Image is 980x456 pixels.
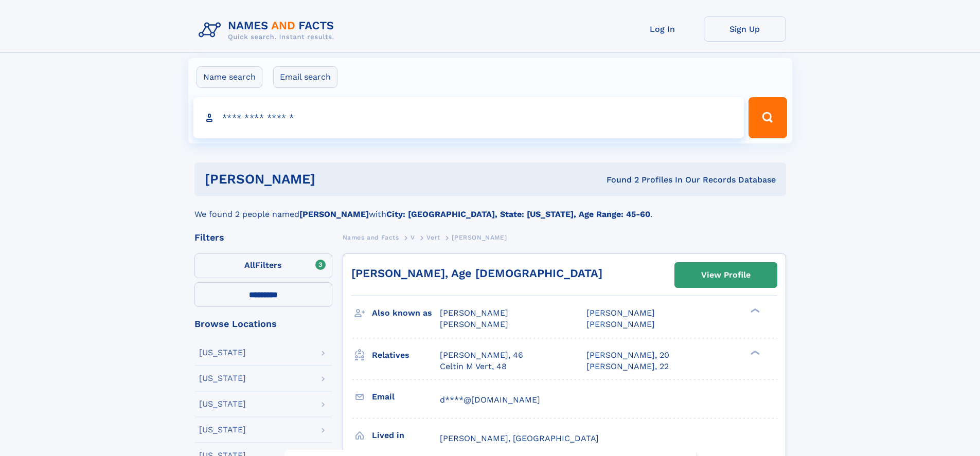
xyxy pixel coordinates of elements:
[452,234,507,241] span: [PERSON_NAME]
[372,346,440,364] h3: Relatives
[343,231,399,244] a: Names and Facts
[205,173,461,186] h1: [PERSON_NAME]
[440,361,507,372] a: Celtin M Vert, 48
[440,319,508,329] span: [PERSON_NAME]
[273,66,337,88] label: Email search
[440,308,508,318] span: [PERSON_NAME]
[199,349,246,357] div: [US_STATE]
[194,16,343,44] img: Logo Names and Facts
[586,308,655,318] span: [PERSON_NAME]
[199,374,246,382] div: [US_STATE]
[386,209,650,219] b: City: [GEOGRAPHIC_DATA], State: [US_STATE], Age Range: 45-60
[586,350,669,361] a: [PERSON_NAME], 20
[748,349,760,356] div: ❯
[426,234,440,241] span: Vert
[244,260,255,270] span: All
[194,233,332,242] div: Filters
[704,16,786,42] a: Sign Up
[372,304,440,322] h3: Also known as
[299,209,369,219] b: [PERSON_NAME]
[199,426,246,434] div: [US_STATE]
[586,319,655,329] span: [PERSON_NAME]
[194,253,332,278] label: Filters
[193,97,744,138] input: search input
[675,263,777,287] a: View Profile
[621,16,704,42] a: Log In
[372,388,440,406] h3: Email
[194,319,332,329] div: Browse Locations
[461,174,776,186] div: Found 2 Profiles In Our Records Database
[748,307,760,314] div: ❯
[411,231,415,244] a: V
[426,231,440,244] a: Vert
[440,350,523,361] a: [PERSON_NAME], 46
[586,361,669,372] a: [PERSON_NAME], 22
[440,433,599,443] span: [PERSON_NAME], [GEOGRAPHIC_DATA]
[197,66,262,88] label: Name search
[351,267,602,280] a: [PERSON_NAME], Age [DEMOGRAPHIC_DATA]
[749,97,787,138] button: Search Button
[199,400,246,408] div: [US_STATE]
[411,234,415,241] span: V
[194,196,786,221] div: We found 2 people named with .
[701,263,751,287] div: View Profile
[372,427,440,444] h3: Lived in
